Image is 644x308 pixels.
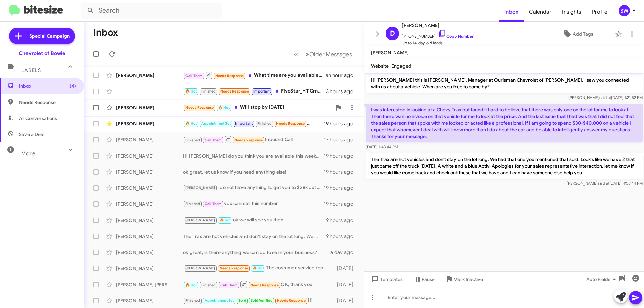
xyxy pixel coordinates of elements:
span: Finished [185,298,200,303]
span: Sold [238,298,246,303]
div: What time are you available to talk? [183,71,326,79]
span: Templates [370,273,403,285]
span: Important [235,121,253,126]
p: I was interested in looking at a Chevy Trax but found it hard to believe that there was only one ... [366,104,643,142]
div: 3 hours ago [326,88,359,95]
div: FiveStar_HT Crn [DATE]-[DATE] $3.81 +1.75 Crn [DATE] $3.79 +1.75 Bns [DATE]-[DATE] $9.54 +1.0 Bns... [183,87,326,95]
span: 🔥 Hot [220,218,231,222]
span: Finished [185,202,200,206]
div: [DATE] [334,297,359,304]
span: « [294,50,298,58]
span: Add Tags [573,28,593,40]
div: Hi [PERSON_NAME] do you think you are available this weekend? [183,152,324,159]
div: [PERSON_NAME] [116,72,183,79]
span: [PERSON_NAME] [185,186,215,190]
div: 19 hours ago [324,201,359,207]
p: Hi [PERSON_NAME] this is [PERSON_NAME], Manager at Ourisman Chevrolet of [PERSON_NAME]. I saw you... [366,74,643,93]
span: Mark Inactive [453,273,483,285]
div: OK, thank you [183,280,334,289]
div: [PERSON_NAME] [116,249,183,256]
div: 19 hours ago [324,185,359,191]
span: Needs Response [250,283,279,287]
div: ok we will see you then! [183,216,324,224]
button: Add Tags [543,28,612,40]
span: said at [598,181,609,186]
div: 19 hours ago [324,169,359,175]
span: Finished [201,89,216,94]
span: Finished [185,138,200,142]
button: Next [302,47,356,61]
div: [PERSON_NAME] [116,169,183,175]
div: [PERSON_NAME] [116,265,183,272]
div: ok great, is there anything we can do to earn your business? [183,249,330,256]
button: Previous [290,47,302,61]
div: [PERSON_NAME] [116,233,183,240]
span: Inbox [499,2,524,22]
button: Pause [408,273,440,285]
span: Call Them [220,283,238,287]
a: Copy Number [438,34,474,39]
div: [PERSON_NAME] [116,217,183,224]
span: Call Them [185,74,203,78]
span: [PERSON_NAME] [DATE] 4:53:44 PM [567,181,643,186]
span: [PERSON_NAME] [185,218,215,222]
div: [PERSON_NAME] [116,104,183,111]
span: Auto Fields [586,273,619,285]
span: Call Them [205,202,222,206]
span: 🔥 Hot [185,283,197,287]
div: [PERSON_NAME] [116,152,183,159]
span: Needs Response [220,266,248,270]
div: 19 hours ago [324,152,359,159]
span: Appointment Set [201,121,231,126]
span: Important [253,89,271,94]
div: The costumer service rep at [GEOGRAPHIC_DATA] said there is no such limitation, so now I'm at a l... [183,264,334,272]
span: Needs Response [215,74,244,78]
span: Older Messages [309,51,352,58]
div: a day ago [330,249,359,256]
span: Save a Deal [19,131,44,138]
span: Profile [587,2,613,22]
span: 🔥 Hot [218,105,230,110]
div: [PERSON_NAME] [116,120,183,127]
input: Search [81,3,222,19]
div: [PERSON_NAME] [116,136,183,143]
span: [DATE] 1:43:44 PM [366,144,398,149]
button: Templates [364,273,408,285]
div: ok great, let us know if you need anything else! [183,169,324,175]
span: 🔥 Hot [185,121,197,126]
span: Needs Response [276,121,305,126]
div: 19 hours ago [324,233,359,240]
div: Chevrolet of Bowie [19,50,65,57]
span: [PERSON_NAME] [DATE] 1:21:52 PM [568,95,643,100]
a: Special Campaign [9,28,75,44]
span: Needs Response [185,105,214,110]
span: Sold Verified [251,298,273,303]
span: 🔥 Hot [253,266,264,270]
span: Needs Response [277,298,306,303]
span: Appointment Set [205,298,234,303]
span: [PERSON_NAME] [402,21,474,29]
span: (4) [70,83,76,89]
span: D [390,28,395,39]
button: SW [613,5,637,16]
span: Finished [257,121,272,126]
div: Will stop by [DATE] [183,104,332,111]
div: I do not have anything to get you to $28k out the door, we can keep an eye out but there may be n... [183,184,324,192]
span: Call Them [205,138,222,142]
div: an hour ago [326,72,359,79]
span: Engaged [391,63,411,69]
span: Pause [422,273,435,285]
div: you can call this number [183,200,324,208]
div: [DATE] [334,281,359,288]
span: [PHONE_NUMBER] [402,29,474,40]
p: The Trax are hot vehicles and don't stay on the lot long. We had that one you mentioned that sold... [366,153,643,179]
span: Website [371,63,389,69]
div: 19 hours ago [324,217,359,224]
button: Auto Fields [581,273,624,285]
span: Needs Response [19,99,76,106]
div: The Trax are hot vehicles and don't stay on the lot long. We had that one you mentioned that sold... [183,233,324,240]
div: Thanks. I appreciate your help. [183,120,324,127]
nav: Page navigation example [290,47,356,61]
div: [PERSON_NAME] [PERSON_NAME] Jr [116,281,183,288]
div: [DATE] [334,265,359,272]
